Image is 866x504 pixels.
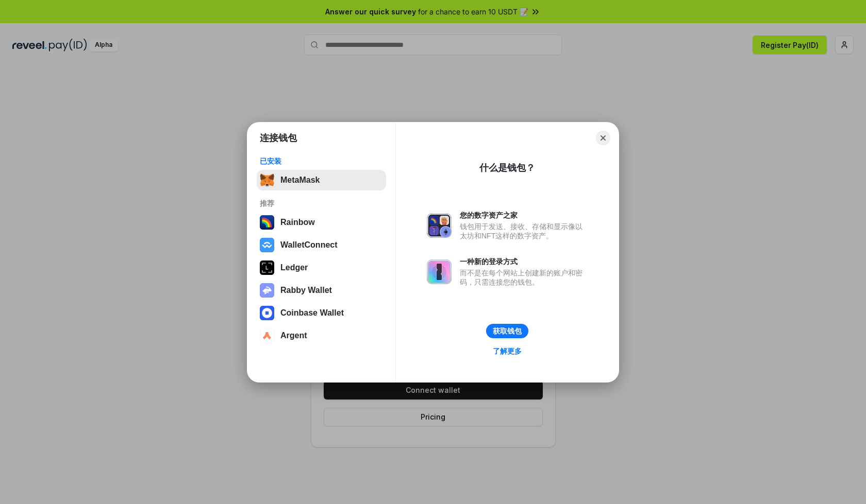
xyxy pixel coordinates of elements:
[257,212,386,233] button: Rainbow
[257,235,386,255] button: WalletConnect
[257,325,386,346] button: Argent
[257,303,386,323] button: Coinbase Wallet
[260,157,383,166] div: 已安装
[260,328,274,343] img: svg+xml,%3Csvg%20width%3D%2228%22%20height%3D%2228%22%20viewBox%3D%220%200%2028%2028%22%20fill%3D...
[257,280,386,301] button: Rabby Wallet
[260,306,274,320] img: svg+xml,%3Csvg%20width%3D%2228%22%20height%3D%2228%22%20viewBox%3D%220%200%2028%2028%22%20fill%3D...
[260,238,274,252] img: svg+xml,%3Csvg%20width%3D%2228%22%20height%3D%2228%22%20viewBox%3D%220%200%2028%2028%22%20fill%3D...
[280,331,307,340] div: Argent
[280,308,344,318] div: Coinbase Wallet
[260,260,274,275] img: svg+xml,%3Csvg%20xmlns%3D%22http%3A%2F%2Fwww.w3.org%2F2000%2Fsvg%22%20width%3D%2228%22%20height%3...
[479,162,535,174] div: 什么是钱包？
[257,170,386,190] button: MetaMask
[493,346,522,356] div: 了解更多
[260,215,274,230] img: svg+xml,%3Csvg%20width%3D%22120%22%20height%3D%22120%22%20viewBox%3D%220%200%20120%20120%22%20fil...
[460,211,588,220] div: 您的数字资产之家
[596,131,610,145] button: Close
[257,257,386,278] button: Ledger
[460,257,588,266] div: 一种新的登录方式
[260,283,274,298] img: svg+xml,%3Csvg%20xmlns%3D%22http%3A%2F%2Fwww.w3.org%2F2000%2Fsvg%22%20fill%3D%22none%22%20viewBox...
[427,213,452,238] img: svg+xml,%3Csvg%20xmlns%3D%22http%3A%2F%2Fwww.w3.org%2F2000%2Fsvg%22%20fill%3D%22none%22%20viewBox...
[280,263,308,272] div: Ledger
[493,326,522,336] div: 获取钱包
[260,173,274,187] img: svg+xml,%3Csvg%20fill%3D%22none%22%20height%3D%2233%22%20viewBox%3D%220%200%2035%2033%22%20width%...
[280,176,320,185] div: MetaMask
[260,199,383,208] div: 推荐
[280,240,338,250] div: WalletConnect
[427,259,452,284] img: svg+xml,%3Csvg%20xmlns%3D%22http%3A%2F%2Fwww.w3.org%2F2000%2Fsvg%22%20fill%3D%22none%22%20viewBox...
[460,222,588,240] div: 钱包用于发送、接收、存储和显示像以太坊和NFT这样的数字资产。
[280,218,315,227] div: Rainbow
[260,132,297,144] h1: 连接钱包
[280,286,332,295] div: Rabby Wallet
[460,268,588,287] div: 而不是在每个网站上创建新的账户和密码，只需连接您的钱包。
[486,324,528,338] button: 获取钱包
[487,344,528,358] a: 了解更多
